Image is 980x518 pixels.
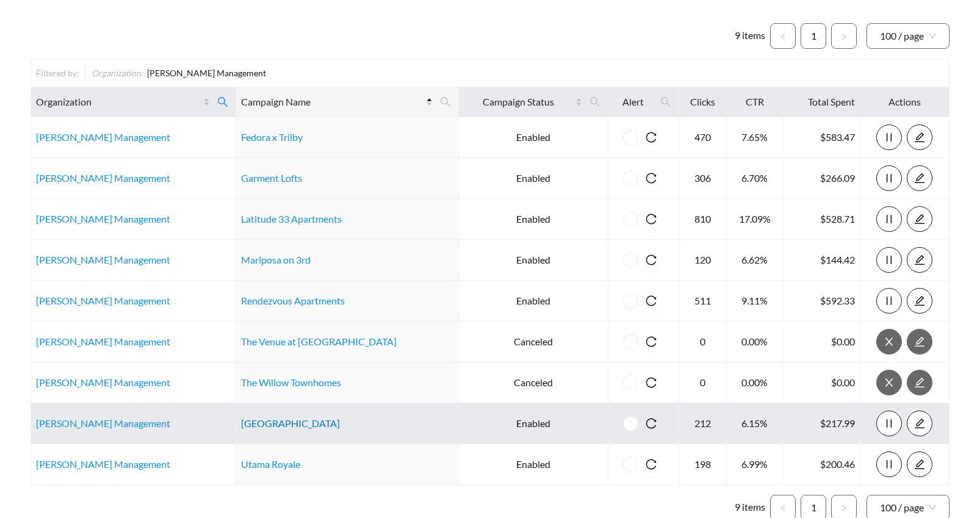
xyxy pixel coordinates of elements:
[907,451,932,477] button: edit
[638,214,664,225] span: reload
[727,199,784,240] td: 17.09%
[876,206,902,232] button: pause
[459,322,609,362] td: Canceled
[638,295,664,306] span: reload
[907,329,932,354] button: edit
[613,95,652,109] span: Alert
[783,281,860,322] td: $592.33
[727,322,784,362] td: 0.00%
[907,288,932,314] button: edit
[679,117,727,158] td: 470
[907,459,932,470] span: edit
[638,288,664,314] button: reload
[440,96,451,107] span: search
[36,295,170,306] a: [PERSON_NAME] Management
[459,240,609,281] td: Enabled
[36,131,170,143] a: [PERSON_NAME] Management
[783,117,860,158] td: $583.47
[241,95,423,109] span: Campaign Name
[783,199,860,240] td: $528.71
[876,124,902,150] button: pause
[783,158,860,199] td: $266.09
[147,68,266,78] span: [PERSON_NAME] Management
[907,254,932,265] span: edit
[783,322,860,362] td: $0.00
[459,362,609,403] td: Canceled
[217,96,228,107] span: search
[877,173,901,184] span: pause
[801,23,826,49] li: 1
[638,377,664,388] span: reload
[241,376,341,388] a: The Willow Townhomes
[907,295,932,306] span: edit
[907,132,932,143] span: edit
[241,458,300,470] a: Utama Royale
[783,444,860,485] td: $200.46
[459,444,609,485] td: Enabled
[36,213,170,225] a: [PERSON_NAME] Management
[907,418,932,429] span: edit
[679,199,727,240] td: 810
[907,131,932,143] a: edit
[876,247,902,273] button: pause
[779,33,787,40] span: left
[459,117,609,158] td: Enabled
[679,87,727,117] th: Clicks
[585,92,605,112] span: search
[907,376,932,388] a: edit
[801,24,826,48] a: 1
[727,117,784,158] td: 7.65%
[679,362,727,403] td: 0
[727,240,784,281] td: 6.62%
[876,411,902,436] button: pause
[638,451,664,477] button: reload
[660,96,671,107] span: search
[638,411,664,436] button: reload
[638,132,664,143] span: reload
[727,403,784,444] td: 6.15%
[840,33,848,40] span: right
[212,92,233,112] span: search
[638,247,664,273] button: reload
[783,240,860,281] td: $144.42
[831,23,857,49] button: right
[877,459,901,470] span: pause
[679,444,727,485] td: 198
[36,95,201,109] span: Organization
[36,376,170,388] a: [PERSON_NAME] Management
[770,23,796,49] button: left
[876,288,902,314] button: pause
[907,165,932,191] button: edit
[907,411,932,436] button: edit
[735,23,765,49] li: 9 items
[876,165,902,191] button: pause
[877,295,901,306] span: pause
[36,417,170,429] a: [PERSON_NAME] Management
[779,505,787,512] span: left
[907,124,932,150] button: edit
[36,172,170,184] a: [PERSON_NAME] Management
[638,370,664,395] button: reload
[679,240,727,281] td: 120
[907,172,932,184] a: edit
[877,254,901,265] span: pause
[679,322,727,362] td: 0
[435,92,456,112] span: search
[877,214,901,225] span: pause
[783,87,860,117] th: Total Spent
[876,451,902,477] button: pause
[831,23,857,49] li: Next Page
[459,199,609,240] td: Enabled
[770,23,796,49] li: Previous Page
[907,417,932,429] a: edit
[860,87,949,117] th: Actions
[783,362,860,403] td: $0.00
[638,165,664,191] button: reload
[638,206,664,232] button: reload
[783,403,860,444] td: $217.99
[241,417,340,429] a: [GEOGRAPHIC_DATA]
[638,329,664,354] button: reload
[589,96,600,107] span: search
[907,213,932,225] a: edit
[727,87,784,117] th: CTR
